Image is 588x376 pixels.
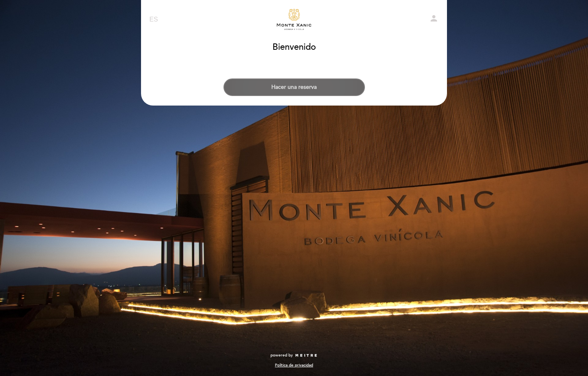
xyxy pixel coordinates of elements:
a: Experiencias Excepcionales [PERSON_NAME] [244,9,344,31]
button: person [429,14,439,26]
img: MEITRE [295,354,318,358]
a: powered by [270,352,318,358]
i: person [429,14,439,23]
span: powered by [270,352,293,358]
button: Hacer una reserva [223,78,365,96]
h1: Bienvenido [272,43,316,52]
a: Política de privacidad [275,362,313,368]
